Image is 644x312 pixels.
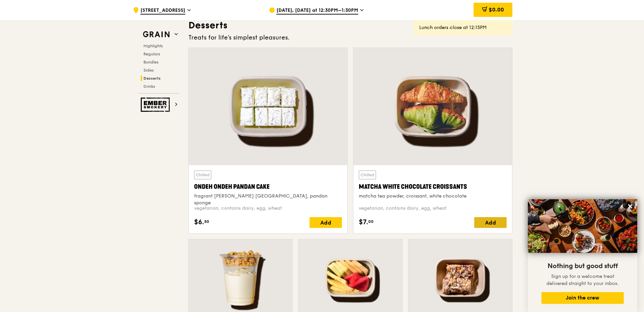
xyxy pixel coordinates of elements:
img: Grain web logo [141,28,172,41]
span: Desserts [143,76,161,81]
span: Highlights [143,44,163,48]
div: Treats for life's simplest pleasures. [188,33,512,42]
span: Nothing but good stuff [547,262,618,270]
button: Close [625,201,636,212]
span: Bundles [143,60,158,64]
div: vegetarian, contains dairy, egg, wheat [359,205,507,212]
span: $0.00 [489,6,504,13]
span: $7. [359,217,368,227]
img: DSC07876-Edit02-Large.jpeg [528,199,637,253]
div: Lunch orders close at 12:15PM [419,24,507,31]
h3: Desserts [188,19,512,31]
div: Matcha White Chocolate Croissants [359,182,507,191]
div: Ondeh Ondeh Pandan Cake [194,182,342,191]
div: matcha tea powder, croissant, white chocolate [359,193,507,200]
span: 50 [204,219,209,224]
span: $6. [194,217,204,227]
div: Chilled [194,171,211,179]
span: [DATE], [DATE] at 12:30PM–1:30PM [276,7,358,15]
div: Add [310,217,342,228]
div: Add [474,217,507,228]
span: 00 [368,219,374,224]
img: Ember Smokery web logo [141,98,172,112]
span: Drinks [143,84,155,89]
span: Sign up for a welcome treat delivered straight to your inbox. [546,274,619,286]
div: fragrant [PERSON_NAME] [GEOGRAPHIC_DATA], pandan sponge [194,193,342,206]
span: Regulars [143,52,160,56]
span: Sides [143,68,154,73]
button: Join the crew [541,292,624,304]
div: Chilled [359,171,376,179]
div: vegetarian, contains dairy, egg, wheat [194,205,342,212]
span: [STREET_ADDRESS] [140,7,185,15]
